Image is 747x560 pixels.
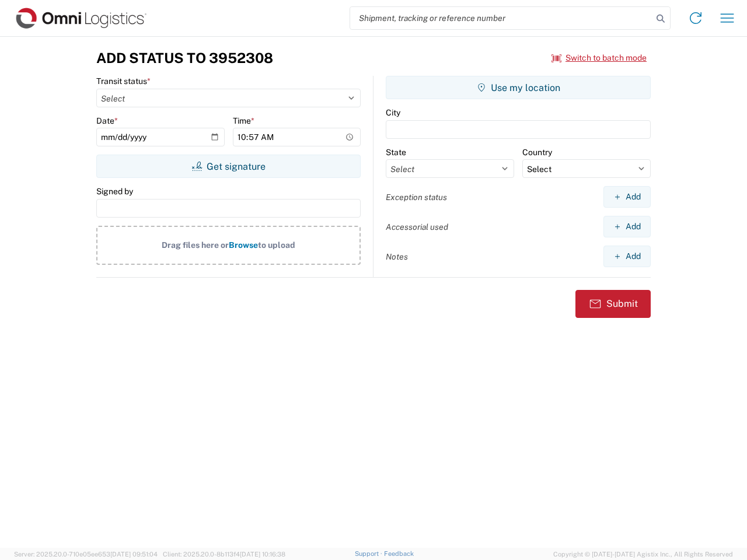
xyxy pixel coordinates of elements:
[386,251,408,262] label: Notes
[233,116,254,126] label: Time
[162,240,229,250] span: Drag files here or
[603,186,651,208] button: Add
[386,76,651,99] button: Use my location
[551,48,647,68] button: Switch to batch mode
[603,246,651,267] button: Add
[355,550,384,557] a: Support
[386,222,448,232] label: Accessorial used
[553,549,733,559] span: Copyright © [DATE]-[DATE] Agistix Inc., All Rights Reserved
[96,155,361,178] button: Get signature
[110,551,158,558] span: [DATE] 09:51:04
[522,147,552,157] label: Country
[163,551,285,558] span: Client: 2025.20.0-8b113f4
[603,216,651,237] button: Add
[258,240,295,250] span: to upload
[229,240,258,250] span: Browse
[384,550,414,557] a: Feedback
[14,551,158,558] span: Server: 2025.20.0-710e05ee653
[386,147,406,157] label: State
[96,186,133,197] label: Signed by
[240,551,285,558] span: [DATE] 10:16:38
[96,50,273,66] h3: Add Status to 3952308
[350,7,652,29] input: Shipment, tracking or reference number
[96,116,118,126] label: Date
[575,290,651,318] button: Submit
[386,192,447,202] label: Exception status
[96,76,151,86] label: Transit status
[386,107,400,118] label: City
